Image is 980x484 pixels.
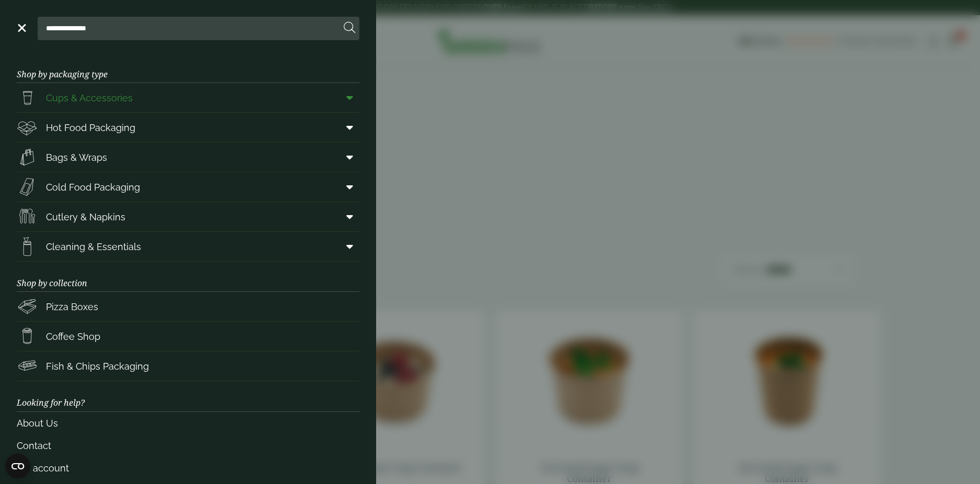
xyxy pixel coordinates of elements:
img: PintNhalf_cup.svg [17,87,38,108]
a: Coffee Shop [17,322,359,351]
button: Open CMP widget [5,454,30,479]
a: Cleaning & Essentials [17,232,359,261]
span: Hot Food Packaging [46,121,135,135]
img: HotDrink_paperCup.svg [17,326,38,347]
span: Bags & Wraps [46,150,107,164]
span: Pizza Boxes [46,300,98,314]
h3: Shop by collection [17,262,359,292]
h3: Looking for help? [17,381,359,411]
a: Cups & Accessories [17,83,359,112]
a: Fish & Chips Packaging [17,351,359,381]
a: My account [17,457,359,479]
img: Deli_box.svg [17,117,38,138]
span: Fish & Chips Packaging [46,359,149,373]
img: FishNchip_box.svg [17,356,38,376]
a: Hot Food Packaging [17,113,359,142]
span: Cups & Accessories [46,91,133,105]
span: Cold Food Packaging [46,180,140,194]
a: Contact [17,434,359,457]
img: Cutlery.svg [17,206,38,227]
img: Paper_carriers.svg [17,147,38,168]
img: Sandwich_box.svg [17,176,38,197]
span: Coffee Shop [46,329,100,344]
a: Cutlery & Napkins [17,202,359,231]
img: Pizza_boxes.svg [17,296,38,317]
h3: Shop by packaging type [17,53,359,83]
span: Cutlery & Napkins [46,210,125,224]
img: open-wipe.svg [17,236,38,257]
span: Cleaning & Essentials [46,240,141,254]
a: Bags & Wraps [17,143,359,172]
a: About Us [17,412,359,434]
a: Pizza Boxes [17,292,359,321]
a: Cold Food Packaging [17,172,359,202]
